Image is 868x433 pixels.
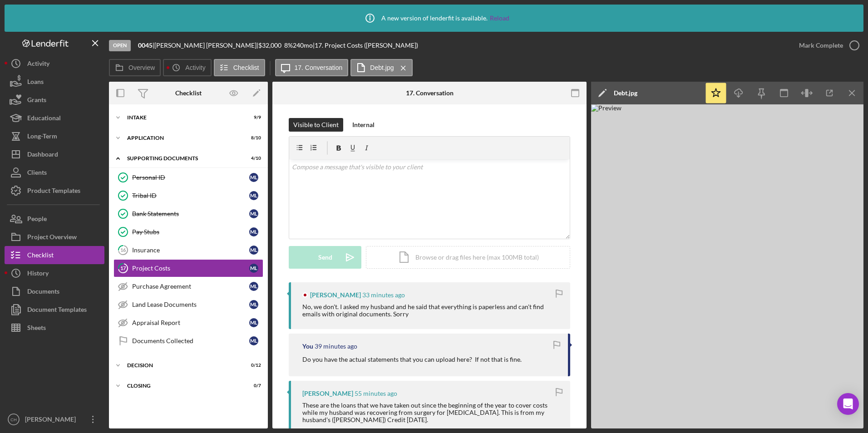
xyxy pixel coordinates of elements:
[109,59,161,76] button: Overview
[490,15,509,22] a: Reload
[132,265,249,272] div: Project Costs
[27,210,47,230] div: People
[245,156,261,161] div: 4 / 10
[5,319,104,337] button: Sheets
[302,343,313,350] div: You
[249,300,258,309] div: m l
[5,300,104,319] a: Document Templates
[27,127,57,148] div: Long-Term
[27,282,59,303] div: Documents
[293,42,313,49] div: 240 mo
[591,104,863,428] img: Preview
[109,40,131,51] div: Open
[318,246,332,269] div: Send
[27,91,46,111] div: Grants
[5,282,104,300] button: Documents
[163,59,211,76] button: Activity
[27,54,49,75] div: Activity
[132,319,249,326] div: Appraisal Report
[113,205,263,223] a: Bank Statementsml
[113,295,263,314] a: Land Lease Documentsml
[5,73,104,91] button: Loans
[359,7,509,30] div: A new version of lenderfit is available.
[355,390,397,397] time: 2025-09-05 20:34
[132,246,249,254] div: Insurance
[302,402,561,423] div: These are the loans that we have taken out since the beginning of the year to cover costs while m...
[138,42,154,49] div: |
[295,64,343,71] label: 17. Conversation
[370,64,394,71] label: Debt.jpg
[154,42,258,49] div: [PERSON_NAME] [PERSON_NAME] |
[245,135,261,141] div: 8 / 10
[5,410,104,428] button: CH[PERSON_NAME]
[310,291,361,299] div: [PERSON_NAME]
[302,390,353,397] div: [PERSON_NAME]
[799,36,843,54] div: Mark Complete
[113,332,263,350] a: Documents Collectedml
[132,192,249,199] div: Tribal ID
[132,301,249,308] div: Land Lease Documents
[284,42,293,49] div: 8 %
[249,318,258,327] div: m l
[293,118,339,132] div: Visible to Client
[249,227,258,236] div: m l
[27,109,61,129] div: Educational
[302,354,522,364] p: Do you have the actual statements that you can upload here? If not that is fine.
[132,337,249,344] div: Documents Collected
[27,73,44,93] div: Loans
[113,259,263,277] a: 17Project Costsml
[614,89,637,97] div: Debt.jpg
[245,383,261,389] div: 0 / 7
[249,173,258,182] div: m l
[5,54,104,73] a: Activity
[27,300,87,321] div: Document Templates
[27,182,80,202] div: Product Templates
[406,89,454,97] div: 17. Conversation
[132,283,249,290] div: Purchase Agreement
[27,246,54,266] div: Checklist
[5,163,104,182] button: Clients
[289,118,343,132] button: Visible to Client
[113,187,263,205] a: Tribal IDml
[258,41,281,49] span: $32,000
[5,91,104,109] button: Grants
[127,156,238,161] div: Supporting Documents
[127,363,238,368] div: Decision
[27,319,46,339] div: Sheets
[27,163,47,184] div: Clients
[10,417,17,422] text: CH
[5,127,104,145] button: Long-Term
[249,191,258,200] div: m l
[185,64,205,71] label: Activity
[113,168,263,187] a: Personal IDml
[113,314,263,332] a: Appraisal Reportml
[23,410,82,431] div: [PERSON_NAME]
[249,282,258,291] div: m l
[5,182,104,200] button: Product Templates
[214,59,265,76] button: Checklist
[315,343,357,350] time: 2025-09-05 20:50
[120,247,126,253] tspan: 16
[5,210,104,228] button: People
[790,36,863,54] button: Mark Complete
[120,265,126,271] tspan: 17
[350,59,412,76] button: Debt.jpg
[275,59,349,76] button: 17. Conversation
[113,241,263,259] a: 16Insuranceml
[5,145,104,163] button: Dashboard
[5,109,104,127] button: Educational
[128,64,155,71] label: Overview
[302,303,561,318] div: No, we don't. I asked my husband and he said that everything is paperless and can't find emails w...
[348,118,379,132] button: Internal
[837,393,859,415] div: Open Intercom Messenger
[5,246,104,264] button: Checklist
